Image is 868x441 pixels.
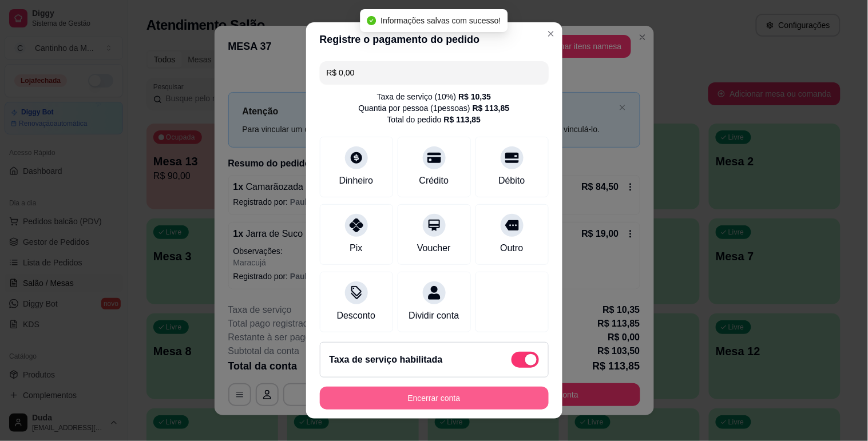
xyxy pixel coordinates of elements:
div: Pix [350,241,362,255]
button: Close [542,25,560,43]
div: Total do pedido [387,114,481,125]
span: Informações salvas com sucesso! [381,16,501,25]
header: Registre o pagamento do pedido [306,22,562,57]
div: Crédito [419,174,449,188]
div: Dividir conta [409,309,459,323]
h2: Taxa de serviço habilitada [330,353,443,367]
div: Débito [498,174,525,188]
div: Voucher [417,241,451,255]
button: Encerrar conta [320,387,549,410]
span: check-circle [367,16,376,25]
div: Outro [500,241,523,255]
div: R$ 113,85 [444,114,481,125]
input: Ex.: hambúrguer de cordeiro [327,61,542,84]
div: Dinheiro [339,174,374,188]
div: R$ 113,85 [473,102,510,114]
div: Taxa de serviço ( 10 %) [377,91,491,102]
div: R$ 10,35 [458,91,491,102]
div: Quantia por pessoa ( 1 pessoas) [359,102,510,114]
div: Desconto [337,309,376,323]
